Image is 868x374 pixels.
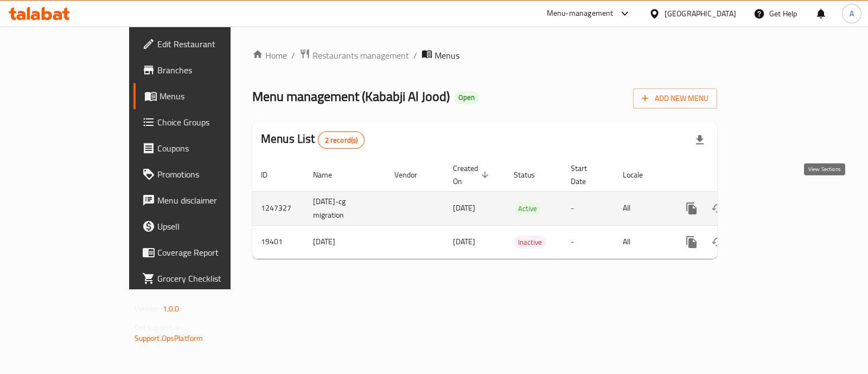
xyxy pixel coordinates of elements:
td: All [614,191,670,225]
span: Locale [623,168,657,181]
li: / [291,49,295,62]
span: Choice Groups [157,116,265,129]
button: Add New Menu [633,88,717,109]
table: enhanced table [252,159,792,259]
span: Active [514,202,541,215]
th: Actions [670,159,792,192]
a: Menu disclaimer [133,187,274,213]
span: Open [454,93,479,102]
span: Menu management ( Kababji Al Jood ) [252,84,450,109]
button: more [679,229,705,255]
span: Edit Restaurant [157,37,265,50]
span: Add New Menu [642,92,709,105]
div: Inactive [514,236,546,249]
span: Upsell [157,220,265,233]
div: [GEOGRAPHIC_DATA] [665,8,736,20]
span: Version: [135,302,161,316]
span: Branches [157,64,265,77]
a: Choice Groups [133,109,274,135]
span: Name [313,168,346,181]
a: Restaurants management [299,48,409,62]
span: 1.0.0 [163,302,180,316]
button: Change Status [705,195,731,221]
a: Support.OpsPlatform [135,331,203,345]
div: Total records count [318,131,365,149]
div: Menu-management [547,7,614,20]
nav: breadcrumb [252,48,717,62]
a: Coupons [133,135,274,161]
div: Open [454,91,479,104]
span: Start Date [571,162,601,188]
span: Menu disclaimer [157,194,265,207]
a: Promotions [133,161,274,187]
td: [DATE]-cg migration [304,191,386,225]
div: Export file [687,127,713,153]
span: Menus [159,90,265,103]
a: Upsell [133,213,274,239]
span: Inactive [514,236,546,249]
td: All [614,225,670,258]
span: Get support on: [135,320,184,334]
span: A [850,8,854,20]
h2: Menus List [261,131,365,149]
a: Grocery Checklist [133,265,274,291]
span: [DATE] [453,201,475,215]
td: - [562,225,614,258]
span: Created On [453,162,492,188]
td: 1247327 [252,191,304,225]
span: Vendor [394,168,431,181]
a: Menus [133,83,274,109]
li: / [413,49,417,62]
span: Grocery Checklist [157,272,265,285]
span: [DATE] [453,234,475,249]
div: Active [514,202,541,215]
span: Status [514,168,549,181]
a: Coverage Report [133,239,274,265]
button: Change Status [705,229,731,255]
td: - [562,191,614,225]
td: 19401 [252,225,304,258]
span: Coverage Report [157,246,265,259]
span: Menus [435,49,459,62]
a: Edit Restaurant [133,31,274,57]
span: Coupons [157,142,265,155]
span: Restaurants management [312,49,409,62]
a: Branches [133,57,274,83]
span: ID [261,168,282,181]
span: Promotions [157,168,265,181]
span: 2 record(s) [318,135,365,145]
button: more [679,195,705,221]
td: [DATE] [304,225,386,258]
